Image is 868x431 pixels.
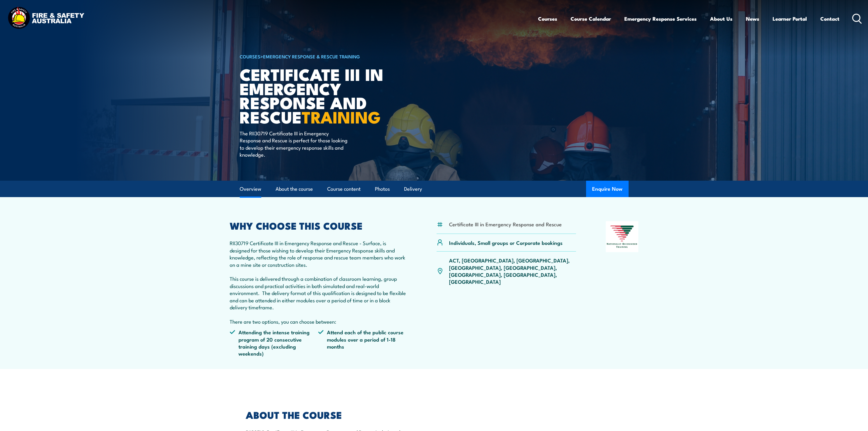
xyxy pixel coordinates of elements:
[449,239,563,246] p: Individuals, Small groups or Corporate bookings
[538,11,557,27] a: Courses
[230,239,407,325] p: RII30719 Certificate III in Emergency Response and Rescue - Surface, is designed for those wishin...
[318,328,407,357] li: Attend each of the public course modules over a period of 1-18 months
[230,328,318,357] li: Attending the intense training program of 20 consecutive training days (excluding weekends)
[404,181,422,197] a: Delivery
[240,67,390,124] h1: Certificate III in Emergency Response and Rescue
[327,181,361,197] a: Course content
[230,221,407,230] h2: WHY CHOOSE THIS COURSE
[820,11,839,27] a: Contact
[449,221,562,228] li: Certificate III in Emergency Response and Rescue
[240,130,351,158] p: The RII30719 Certificate III in Emergency Response and Rescue is perfect for those looking to dev...
[302,104,381,129] strong: TRAINING
[606,221,639,252] img: Nationally Recognised Training logo.
[586,181,629,197] button: Enquire Now
[246,410,406,419] h2: ABOUT THE COURSE
[263,53,360,60] a: Emergency Response & Rescue Training
[571,11,611,27] a: Course Calendar
[240,53,390,60] h6: >
[773,11,807,27] a: Learner Portal
[449,257,576,285] p: ACT, [GEOGRAPHIC_DATA], [GEOGRAPHIC_DATA], [GEOGRAPHIC_DATA], [GEOGRAPHIC_DATA], [GEOGRAPHIC_DATA...
[276,181,313,197] a: About the course
[746,11,759,27] a: News
[375,181,390,197] a: Photos
[624,11,697,27] a: Emergency Response Services
[240,53,260,60] a: COURSES
[710,11,732,27] a: About Us
[240,181,261,197] a: Overview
